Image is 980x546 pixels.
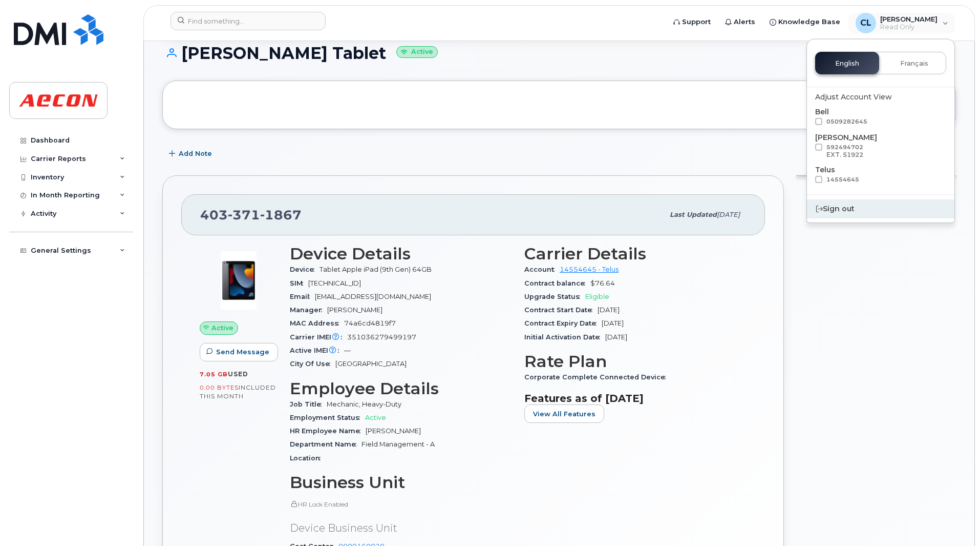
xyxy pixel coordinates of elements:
[327,400,401,408] span: Mechanic, Heavy-Duty
[848,13,955,33] div: Christie Lewington
[290,293,315,300] span: Email
[826,118,867,125] span: 0509282645
[826,176,859,183] span: 14554645
[290,454,326,462] span: Location
[290,347,344,354] span: Active IMEI
[162,145,221,163] button: Add Note
[344,347,351,354] span: —
[524,245,747,263] h3: Carrier Details
[208,250,269,311] img: image20231002-3703462-17fd4bd.jpeg
[171,12,326,30] input: Find something...
[200,384,239,391] span: 0.00 Bytes
[228,207,260,223] span: 371
[524,352,747,371] h3: Rate Plan
[290,333,347,341] span: Carrier IMEI
[290,379,512,398] h3: Employee Details
[290,266,319,273] span: Device
[670,211,717,218] span: Last updated
[815,107,946,128] div: Bell
[807,199,954,218] div: Sign out
[290,414,365,421] span: Employment Status
[335,360,407,368] span: [GEOGRAPHIC_DATA]
[860,17,871,29] span: CL
[228,370,248,378] span: used
[308,279,361,287] span: [TECHNICAL_ID]
[560,266,619,273] a: 14554645 - Telus
[290,440,361,448] span: Department Name
[880,15,938,23] span: [PERSON_NAME]
[598,306,620,314] span: [DATE]
[524,306,598,314] span: Contract Start Date
[826,151,863,158] div: EXT. 51922
[365,414,386,421] span: Active
[162,44,956,62] h1: [PERSON_NAME] Tablet
[366,427,421,435] span: [PERSON_NAME]
[815,132,946,160] div: [PERSON_NAME]
[344,319,396,327] span: 74a6cd4819f7
[524,405,604,423] button: View All Features
[778,17,840,27] span: Knowledge Base
[605,333,627,341] span: [DATE]
[179,149,212,158] span: Add Note
[815,165,946,186] div: Telus
[815,92,946,103] div: Adjust Account View
[590,279,615,287] span: $76.64
[718,12,762,32] a: Alerts
[524,373,671,381] span: Corporate Complete Connected Device
[327,306,382,314] span: [PERSON_NAME]
[682,17,711,27] span: Support
[200,207,302,223] span: 403
[216,347,269,357] span: Send Message
[290,521,512,536] p: Device Business Unit
[524,319,602,327] span: Contract Expiry Date
[524,293,585,300] span: Upgrade Status
[666,12,718,32] a: Support
[347,333,416,341] span: 351036279499197
[717,211,740,218] span: [DATE]
[290,500,512,509] p: HR Lock Enabled
[585,293,609,300] span: Eligible
[290,360,335,368] span: City Of Use
[880,23,938,31] span: Read Only
[533,409,595,419] span: View All Features
[315,293,431,300] span: [EMAIL_ADDRESS][DOMAIN_NAME]
[524,333,605,341] span: Initial Activation Date
[290,245,512,263] h3: Device Details
[602,319,624,327] span: [DATE]
[396,46,438,58] small: Active
[290,319,344,327] span: MAC Address
[290,427,366,435] span: HR Employee Name
[290,306,327,314] span: Manager
[200,343,278,361] button: Send Message
[260,207,302,223] span: 1867
[290,473,512,492] h3: Business Unit
[290,400,327,408] span: Job Title
[319,266,432,273] span: Tablet Apple iPad (9th Gen) 64GB
[762,12,847,32] a: Knowledge Base
[826,144,863,158] span: 592494702
[900,59,928,68] span: Français
[734,17,755,27] span: Alerts
[524,279,590,287] span: Contract balance
[524,266,560,273] span: Account
[361,440,435,448] span: Field Management - A
[290,279,308,287] span: SIM
[524,392,747,405] h3: Features as of [DATE]
[200,371,228,378] span: 7.05 GB
[211,323,233,333] span: Active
